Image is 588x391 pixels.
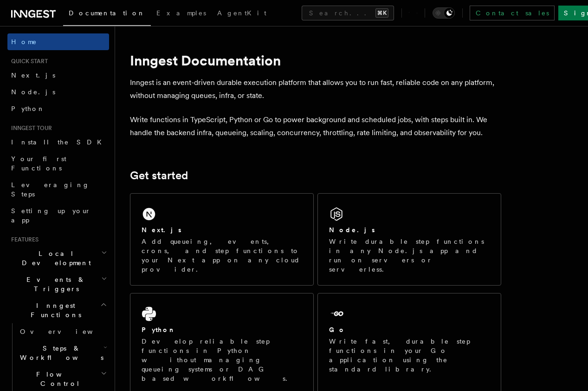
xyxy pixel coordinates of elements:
[7,245,109,271] button: Local Development
[7,150,109,176] a: Your first Functions
[7,58,48,65] span: Quick start
[329,225,375,235] h2: Node.js
[7,33,109,50] a: Home
[7,100,109,117] a: Python
[130,76,501,102] p: Inngest is an event-driven durable execution platform that allows you to run fast, reliable code ...
[11,138,107,146] span: Install the SDK
[7,271,109,297] button: Events & Triggers
[7,134,109,150] a: Install the SDK
[16,323,109,340] a: Overview
[7,275,101,293] span: Events & Triggers
[142,237,302,274] p: Add queueing, events, crons, and step functions to your Next app on any cloud provider.
[7,176,109,202] a: Leveraging Steps
[130,113,501,139] p: Write functions in TypeScript, Python or Go to power background and scheduled jobs, with steps bu...
[317,193,501,286] a: Node.jsWrite durable step functions in any Node.js app and run on servers or serverless.
[16,370,101,388] span: Flow Control
[470,6,555,20] a: Contact sales
[130,169,188,182] a: Get started
[7,124,52,132] span: Inngest tour
[142,325,176,334] h2: Python
[69,9,145,17] span: Documentation
[375,8,388,18] kbd: ⌘K
[20,328,116,335] span: Overview
[63,3,151,26] a: Documentation
[11,181,90,198] span: Leveraging Steps
[16,344,103,362] span: Steps & Workflows
[7,202,109,228] a: Setting up your app
[329,337,490,374] p: Write fast, durable step functions in your Go application using the standard library.
[130,52,501,69] h1: Inngest Documentation
[11,88,55,96] span: Node.js
[7,297,109,323] button: Inngest Functions
[11,72,55,79] span: Next.js
[11,105,45,112] span: Python
[7,236,39,243] span: Features
[7,84,109,100] a: Node.js
[217,9,266,17] span: AgentKit
[7,249,101,267] span: Local Development
[130,193,314,286] a: Next.jsAdd queueing, events, crons, and step functions to your Next app on any cloud provider.
[302,6,394,20] button: Search...⌘K
[329,325,346,334] h2: Go
[433,7,455,19] button: Toggle dark mode
[11,207,91,224] span: Setting up your app
[156,9,206,17] span: Examples
[142,225,181,235] h2: Next.js
[212,3,272,25] a: AgentKit
[329,237,490,274] p: Write durable step functions in any Node.js app and run on servers or serverless.
[11,37,37,46] span: Home
[7,67,109,84] a: Next.js
[11,155,66,172] span: Your first Functions
[151,3,212,25] a: Examples
[142,337,302,383] p: Develop reliable step functions in Python without managing queueing systems or DAG based workflows.
[16,340,109,366] button: Steps & Workflows
[7,301,100,319] span: Inngest Functions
